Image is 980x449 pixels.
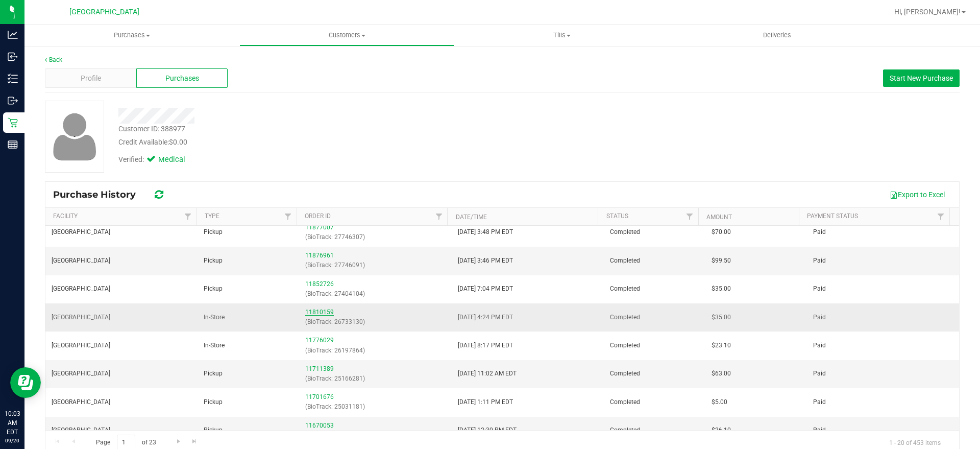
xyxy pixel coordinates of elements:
[706,214,732,221] a: Amount
[118,154,199,166] div: Verified:
[807,212,858,220] a: Payment Status
[52,426,110,435] span: [GEOGRAPHIC_DATA]
[813,313,826,322] span: Paid
[240,31,454,40] span: Customers
[454,25,669,46] a: Tills
[204,341,225,350] span: In-Store
[610,341,640,350] span: Completed
[712,426,731,435] span: $26.10
[305,374,445,384] p: (BioTrack: 25166281)
[712,256,731,266] span: $99.50
[813,284,826,294] span: Paid
[883,186,951,203] button: Export to Excel
[5,409,20,437] p: 10:03 AM EDT
[171,435,186,448] a: Go to the next page
[305,289,445,299] p: (BioTrack: 27404104)
[8,74,18,84] inline-svg: Inventory
[610,426,640,435] span: Completed
[239,25,454,46] a: Customers
[305,212,331,220] a: Order ID
[712,313,731,322] span: $35.00
[712,341,731,350] span: $23.10
[456,214,487,221] a: Date/Time
[45,56,62,63] a: Back
[305,261,445,270] p: (BioTrack: 27746091)
[610,256,640,266] span: Completed
[204,397,223,407] span: Pickup
[52,284,110,294] span: [GEOGRAPHIC_DATA]
[10,367,41,398] iframe: Resource center
[458,369,517,379] span: [DATE] 11:02 AM EDT
[458,341,513,350] span: [DATE] 8:17 PM EDT
[894,8,961,16] span: Hi, [PERSON_NAME]!
[118,124,185,134] div: Customer ID: 388977
[305,232,445,242] p: (BioTrack: 27746307)
[305,422,334,429] a: 11670053
[712,369,731,379] span: $63.00
[8,117,18,128] inline-svg: Retail
[749,31,805,40] span: Deliveries
[24,25,239,46] a: Purchases
[681,208,698,225] a: Filter
[458,256,513,266] span: [DATE] 3:46 PM EDT
[610,284,640,294] span: Completed
[813,397,826,407] span: Paid
[118,137,568,148] div: Credit Available:
[670,25,885,46] a: Deliveries
[610,227,640,237] span: Completed
[610,397,640,407] span: Completed
[455,31,669,40] span: Tills
[204,256,223,266] span: Pickup
[8,96,18,106] inline-svg: Outbound
[883,69,960,87] button: Start New Purchase
[712,284,731,294] span: $35.00
[48,110,102,163] img: user-icon.png
[813,256,826,266] span: Paid
[890,74,953,82] span: Start New Purchase
[165,73,199,84] span: Purchases
[712,397,727,407] span: $5.00
[52,369,110,379] span: [GEOGRAPHIC_DATA]
[52,397,110,407] span: [GEOGRAPHIC_DATA]
[458,426,517,435] span: [DATE] 12:30 PM EDT
[158,154,199,166] span: Medical
[305,309,334,316] a: 11810159
[305,224,334,231] a: 11877007
[52,256,110,266] span: [GEOGRAPHIC_DATA]
[430,208,447,225] a: Filter
[52,313,110,322] span: [GEOGRAPHIC_DATA]
[305,365,334,372] a: 11711389
[204,313,225,322] span: In-Store
[458,227,513,237] span: [DATE] 3:48 PM EDT
[187,435,202,448] a: Go to the last page
[813,227,826,237] span: Paid
[933,208,949,225] a: Filter
[813,426,826,435] span: Paid
[305,252,334,259] a: 11876961
[305,393,334,400] a: 11701676
[458,397,513,407] span: [DATE] 1:11 PM EDT
[8,139,18,150] inline-svg: Reports
[204,426,223,435] span: Pickup
[8,30,18,40] inline-svg: Analytics
[305,402,445,412] p: (BioTrack: 25031181)
[458,284,513,294] span: [DATE] 7:04 PM EDT
[305,280,334,288] a: 11852726
[24,31,239,40] span: Purchases
[205,212,219,220] a: Type
[204,284,223,294] span: Pickup
[610,313,640,322] span: Completed
[179,208,196,225] a: Filter
[305,346,445,356] p: (BioTrack: 26197864)
[813,369,826,379] span: Paid
[81,73,101,84] span: Profile
[52,227,110,237] span: [GEOGRAPHIC_DATA]
[5,437,20,444] p: 09/20
[8,52,18,62] inline-svg: Inbound
[458,313,513,322] span: [DATE] 4:24 PM EDT
[52,341,110,350] span: [GEOGRAPHIC_DATA]
[712,227,731,237] span: $70.00
[53,212,78,220] a: Facility
[305,317,445,327] p: (BioTrack: 26733130)
[69,8,139,16] span: [GEOGRAPHIC_DATA]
